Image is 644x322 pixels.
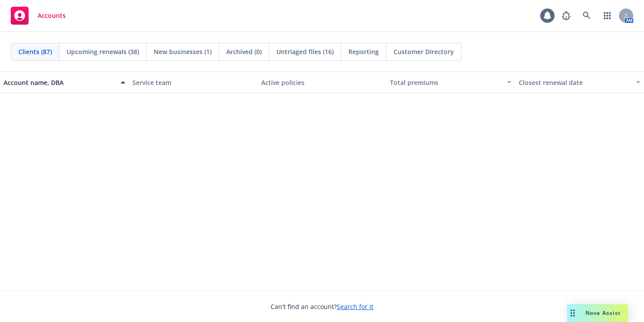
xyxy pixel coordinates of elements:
[132,78,254,87] div: Service team
[390,78,502,87] div: Total premiums
[578,7,596,25] a: Search
[261,78,383,87] div: Active policies
[226,47,262,56] span: Archived (0)
[18,47,52,56] span: Clients (87)
[567,304,578,322] div: Drag to move
[519,78,631,87] div: Closest renewal date
[271,302,373,311] span: Can't find an account?
[557,7,575,25] a: Report a Bug
[386,72,515,93] button: Total premiums
[129,72,258,93] button: Service team
[4,78,115,87] div: Account name, DBA
[515,72,644,93] button: Closest renewal date
[337,302,373,311] a: Search for it
[7,3,69,28] a: Accounts
[598,7,616,25] a: Switch app
[154,47,212,56] span: New businesses (1)
[394,47,454,56] span: Customer Directory
[38,12,66,19] span: Accounts
[585,309,621,317] span: Nova Assist
[258,72,386,93] button: Active policies
[348,47,379,56] span: Reporting
[276,47,334,56] span: Untriaged files (16)
[567,304,628,322] button: Nova Assist
[67,47,139,56] span: Upcoming renewals (38)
